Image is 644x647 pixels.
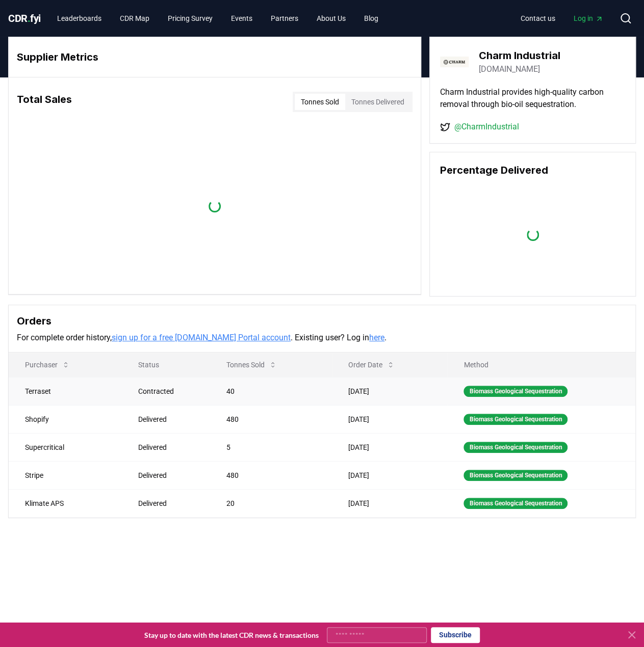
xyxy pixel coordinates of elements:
div: Delivered [138,498,202,508]
div: Biomass Geological Sequestration [463,442,568,453]
td: Terraset [9,377,122,405]
div: Biomass Geological Sequestration [463,498,568,509]
td: [DATE] [332,461,448,489]
h3: Orders [17,313,627,329]
div: loading [526,228,539,241]
a: here [369,333,384,342]
td: Klimate APS [9,489,122,517]
div: Contracted [138,386,202,396]
nav: Main [512,9,611,28]
td: [DATE] [332,405,448,433]
td: 480 [210,461,331,489]
div: loading [208,199,221,212]
p: Charm Industrial provides high-quality carbon removal through bio-oil sequestration. [440,86,625,111]
span: CDR fyi [8,12,41,24]
td: 20 [210,489,331,517]
td: [DATE] [332,489,448,517]
p: Method [455,360,627,370]
button: Tonnes Delivered [345,94,410,110]
div: Delivered [138,414,202,424]
button: Order Date [340,355,403,375]
td: Supercritical [9,433,122,461]
span: . [28,12,31,24]
div: Biomass Geological Sequestration [463,470,568,481]
div: Biomass Geological Sequestration [463,386,568,397]
h3: Charm Industrial [479,48,560,63]
a: Contact us [512,9,563,28]
a: Leaderboards [49,9,110,28]
a: CDR Map [112,9,158,28]
a: [DOMAIN_NAME] [479,63,540,75]
td: 480 [210,405,331,433]
div: Delivered [138,442,202,452]
p: Status [130,360,202,370]
button: Purchaser [17,355,78,375]
a: Partners [263,9,306,28]
a: Events [223,9,261,28]
td: Stripe [9,461,122,489]
a: Log in [565,9,611,28]
td: Shopify [9,405,122,433]
td: [DATE] [332,377,448,405]
h3: Total Sales [17,92,72,112]
a: About Us [308,9,354,28]
p: For complete order history, . Existing user? Log in . [17,332,627,344]
a: @CharmIndustrial [454,121,519,133]
span: Log in [574,13,603,23]
a: CDR.fyi [8,11,41,25]
a: Pricing Survey [160,9,221,28]
button: Tonnes Sold [295,94,345,110]
td: [DATE] [332,433,448,461]
div: Delivered [138,470,202,480]
td: 40 [210,377,331,405]
h3: Supplier Metrics [17,49,413,65]
div: Biomass Geological Sequestration [463,414,568,425]
td: 5 [210,433,331,461]
nav: Main [49,9,387,28]
img: Charm Industrial-logo [440,47,469,76]
button: Tonnes Sold [218,355,285,375]
a: Blog [356,9,387,28]
a: sign up for a free [DOMAIN_NAME] Portal account [112,333,291,342]
h3: Percentage Delivered [440,163,625,178]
